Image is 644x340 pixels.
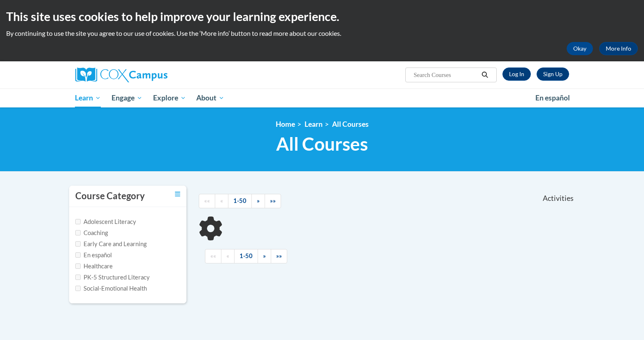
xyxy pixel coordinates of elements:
[70,88,107,107] a: Learn
[75,68,167,82] img: Cox Campus
[196,93,224,103] span: About
[75,228,108,238] label: Coaching
[535,93,570,102] span: En español
[75,241,81,247] input: Checkbox for Options
[276,252,282,259] span: »»
[204,197,210,204] span: ««
[75,251,112,260] label: En español
[270,197,276,204] span: »»
[215,194,228,208] a: Previous
[276,120,295,128] a: Home
[199,194,215,208] a: Begining
[234,249,258,263] a: 1-50
[75,273,150,282] label: PK-5 Structured Literacy
[305,120,323,128] a: Learn
[75,286,81,291] input: Checkbox for Options
[210,252,216,259] span: ««
[75,93,101,103] span: Learn
[265,194,281,208] a: End
[75,262,113,271] label: Healthcare
[276,133,368,155] span: All Courses
[175,190,180,199] a: Toggle collapse
[75,190,145,203] h3: Course Category
[75,217,136,226] label: Adolescent Literacy
[153,93,186,103] span: Explore
[258,249,271,263] a: Next
[6,8,638,25] h2: This site uses cookies to help improve your learning experience.
[257,197,260,204] span: »
[75,240,146,249] label: Early Care and Learning
[63,88,581,107] div: Main menu
[530,89,575,107] a: En español
[599,42,638,55] a: More Info
[75,252,81,258] input: Checkbox for Options
[251,194,265,208] a: Next
[148,88,191,107] a: Explore
[75,68,232,82] a: Cox Campus
[75,284,147,293] label: Social-Emotional Health
[112,93,142,103] span: Engage
[413,70,479,80] input: Search Courses
[543,194,574,203] span: Activities
[75,263,81,269] input: Checkbox for Options
[271,249,287,263] a: End
[205,249,221,263] a: Begining
[228,194,252,208] a: 1-50
[106,88,148,107] a: Engage
[263,252,266,259] span: »
[6,29,638,38] p: By continuing to use the site you agree to our use of cookies. Use the ‘More info’ button to read...
[191,88,230,107] a: About
[537,68,569,81] a: Register
[226,252,229,259] span: «
[479,70,491,80] button: Search
[75,219,81,224] input: Checkbox for Options
[75,275,81,280] input: Checkbox for Options
[220,197,223,204] span: «
[75,230,81,235] input: Checkbox for Options
[221,249,235,263] a: Previous
[332,120,369,128] a: All Courses
[502,68,531,81] a: Log In
[567,42,593,55] button: Okay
